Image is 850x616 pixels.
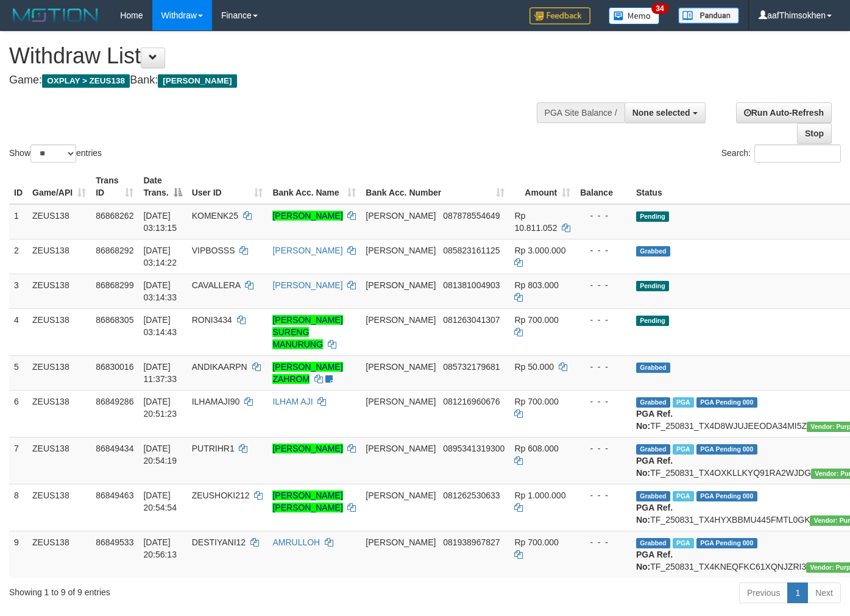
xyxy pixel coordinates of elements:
[673,444,694,455] span: Marked by aafRornrotha
[514,280,558,290] span: Rp 803.000
[9,437,27,484] td: 7
[192,490,250,500] span: ZEUSHOKI212
[366,444,436,453] span: [PERSON_NAME]
[158,74,236,88] span: [PERSON_NAME]
[366,490,436,500] span: [PERSON_NAME]
[514,397,558,406] span: Rp 700.000
[27,204,91,239] td: ZEUS138
[514,444,558,453] span: Rp 608.000
[272,280,342,290] a: [PERSON_NAME]
[787,582,808,603] a: 1
[736,102,832,123] a: Run Auto-Refresh
[272,211,342,221] a: [PERSON_NAME]
[192,315,232,325] span: RONI3434
[673,397,694,408] span: Marked by aafRornrotha
[514,362,554,372] span: Rp 50.000
[143,490,177,512] span: [DATE] 20:54:54
[143,246,177,267] span: [DATE] 03:14:22
[96,537,133,547] span: 86849533
[443,537,500,547] span: Copy 081938967827 to clipboard
[96,490,133,500] span: 86849463
[272,490,342,512] a: [PERSON_NAME] [PERSON_NAME]
[27,390,91,437] td: ZEUS138
[366,537,436,547] span: [PERSON_NAME]
[192,211,238,221] span: KOMENK25
[443,397,500,406] span: Copy 081216960676 to clipboard
[678,7,739,24] img: panduan.png
[636,211,669,222] span: Pending
[143,211,177,233] span: [DATE] 03:13:15
[580,314,626,326] div: - - -
[580,279,626,291] div: - - -
[272,444,342,453] a: [PERSON_NAME]
[636,281,669,291] span: Pending
[696,397,757,408] span: PGA Pending
[27,169,91,204] th: Game/API: activate to sort column ascending
[143,315,177,337] span: [DATE] 03:14:43
[636,444,670,455] span: Grabbed
[537,102,625,123] div: PGA Site Balance /
[9,390,27,437] td: 6
[580,536,626,548] div: - - -
[580,210,626,222] div: - - -
[143,280,177,302] span: [DATE] 03:14:33
[143,362,177,384] span: [DATE] 11:37:33
[651,3,668,14] span: 34
[366,362,436,372] span: [PERSON_NAME]
[443,444,505,453] span: Copy 0895341319300 to clipboard
[580,489,626,501] div: - - -
[27,355,91,390] td: ZEUS138
[96,315,133,325] span: 86868305
[443,280,500,290] span: Copy 081381004903 to clipboard
[9,274,27,308] td: 3
[9,6,102,24] img: MOTION_logo.png
[9,44,554,68] h1: Withdraw List
[96,211,133,221] span: 86868262
[739,582,788,603] a: Previous
[9,204,27,239] td: 1
[514,537,558,547] span: Rp 700.000
[27,274,91,308] td: ZEUS138
[9,355,27,390] td: 5
[27,484,91,531] td: ZEUS138
[580,244,626,257] div: - - -
[192,362,247,372] span: ANDIKAARPN
[580,361,626,373] div: - - -
[514,211,557,233] span: Rp 10.811.052
[138,169,186,204] th: Date Trans.: activate to sort column descending
[754,144,841,163] input: Search:
[696,538,757,548] span: PGA Pending
[272,246,342,255] a: [PERSON_NAME]
[96,397,133,406] span: 86849286
[696,444,757,455] span: PGA Pending
[636,363,670,373] span: Grabbed
[366,246,436,255] span: [PERSON_NAME]
[575,169,631,204] th: Balance
[609,7,660,24] img: Button%20Memo.svg
[91,169,138,204] th: Trans ID: activate to sort column ascending
[636,409,673,431] b: PGA Ref. No:
[797,123,832,144] a: Stop
[9,74,554,87] h4: Game: Bank:
[636,316,669,326] span: Pending
[192,397,240,406] span: ILHAMAJI90
[443,315,500,325] span: Copy 081263041307 to clipboard
[632,108,690,118] span: None selected
[192,280,241,290] span: CAVALLERA
[9,581,345,598] div: Showing 1 to 9 of 9 entries
[272,362,342,384] a: [PERSON_NAME] ZAHROM
[366,397,436,406] span: [PERSON_NAME]
[636,550,673,572] b: PGA Ref. No:
[514,490,565,500] span: Rp 1.000.000
[696,491,757,501] span: PGA Pending
[509,169,575,204] th: Amount: activate to sort column ascending
[96,444,133,453] span: 86849434
[27,308,91,355] td: ZEUS138
[9,308,27,355] td: 4
[9,484,27,531] td: 8
[143,537,177,559] span: [DATE] 20:56:13
[673,538,694,548] span: Marked by aafRornrotha
[514,315,558,325] span: Rp 700.000
[366,315,436,325] span: [PERSON_NAME]
[27,531,91,578] td: ZEUS138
